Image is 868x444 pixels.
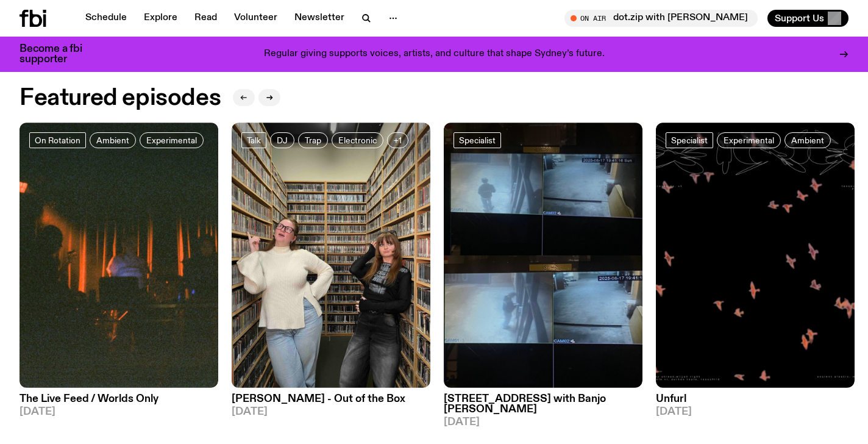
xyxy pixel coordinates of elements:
span: Experimental [724,135,774,145]
a: Unfurl[DATE] [656,388,855,417]
a: Specialist [666,132,713,148]
a: Volunteer [227,10,285,27]
a: Explore [137,10,185,27]
span: Talk [247,135,261,145]
h3: [STREET_ADDRESS] with Banjo [PERSON_NAME] [444,394,642,415]
img: https://media.fbi.radio/images/IMG_7702.jpg [232,123,430,388]
a: Specialist [454,132,501,148]
h3: The Live Feed / Worlds Only [20,394,218,404]
a: Schedule [78,10,134,27]
img: A grainy film image of shadowy band figures on stage, with red light behind them [20,123,218,388]
a: Ambient [90,132,136,148]
span: [DATE] [232,407,430,417]
a: Experimental [140,132,204,148]
button: +1 [387,132,408,148]
span: Support Us [775,13,824,24]
a: [STREET_ADDRESS] with Banjo [PERSON_NAME][DATE] [444,388,642,428]
span: Experimental [146,135,197,145]
a: The Live Feed / Worlds Only[DATE] [20,388,218,417]
h3: Unfurl [656,394,855,404]
h3: [PERSON_NAME] - Out of the Box [232,394,430,404]
span: Electronic [338,135,377,145]
h2: Featured episodes [20,87,221,109]
a: On Rotation [29,132,86,148]
a: Experimental [717,132,781,148]
a: [PERSON_NAME] - Out of the Box[DATE] [232,388,430,417]
span: [DATE] [444,417,642,428]
a: Trap [298,132,328,148]
span: Specialist [459,135,496,145]
a: Newsletter [287,10,352,27]
span: [DATE] [656,407,855,417]
span: Trap [305,135,321,145]
span: DJ [277,135,288,145]
button: On Airdot.zip with [PERSON_NAME] [564,10,758,27]
p: Regular giving supports voices, artists, and culture that shape Sydney’s future. [264,49,605,60]
span: +1 [394,135,402,145]
a: Electronic [332,132,383,148]
span: [DATE] [20,407,218,417]
h3: Become a fbi supporter [20,44,98,65]
button: Support Us [767,10,848,27]
span: Ambient [96,135,129,145]
span: Specialist [671,135,708,145]
span: Ambient [791,135,824,145]
a: Read [187,10,224,27]
a: Talk [241,132,266,148]
a: Ambient [784,132,831,148]
span: On Rotation [35,135,80,145]
a: DJ [270,132,294,148]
